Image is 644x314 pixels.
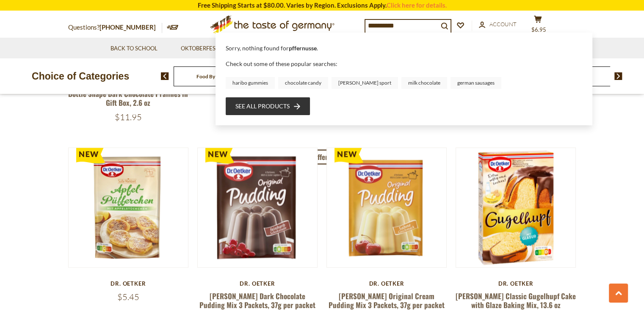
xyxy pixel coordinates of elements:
[456,280,576,287] div: Dr. Oetker
[161,72,169,80] img: previous arrow
[69,148,188,268] img: Dr. Oetker "Apfel-Puefferchen" Apple Popover Dessert Mix 152g
[226,77,275,89] a: haribo gummies
[198,148,318,268] img: Dr. Oetker Dark Chocolate Pudding Mix 3 Packets, 37g per packet
[614,72,622,80] img: next arrow
[196,73,237,80] a: Food By Category
[329,291,445,310] a: [PERSON_NAME] Original Cream Pudding Mix 3 Packets, 37g per packet
[327,148,447,268] img: Dr. Oetker Original Cream Pudding Mix 3 Packets, 37g per packet
[489,21,517,28] span: Account
[525,15,551,36] button: $6.95
[332,77,398,89] a: [PERSON_NAME] sport
[531,26,546,33] span: $6.95
[226,59,582,89] div: Check out some of these popular searches:
[199,149,445,165] a: [PERSON_NAME] "[PERSON_NAME]-Puefferchen" Apple Popover Dessert Mix 152g
[479,20,517,29] a: Account
[100,23,156,31] a: [PHONE_NUMBER]
[226,44,582,59] div: Sorry, nothing found for .
[181,44,224,53] a: Oktoberfest
[197,280,318,287] div: Dr. Oetker
[216,33,592,125] div: Instant Search Results
[401,77,447,89] a: milk chocolate
[326,280,447,287] div: Dr. Oetker
[387,1,447,9] a: Click here for details.
[456,148,576,268] img: Dr. Oetker Classic Gugelhupf Cake with Glaze Baking Mix, 13.6 oz
[115,112,142,122] span: $11.95
[199,291,315,310] a: [PERSON_NAME] Dark Chocolate Pudding Mix 3 Packets, 37g per packet
[278,77,328,89] a: chocolate candy
[235,102,300,111] a: See all products
[68,22,162,33] p: Questions?
[451,77,501,89] a: german sausages
[289,44,317,52] b: pffernusse
[111,44,158,53] a: Back to School
[456,291,576,310] a: [PERSON_NAME] Classic Gugelhupf Cake with Glaze Baking Mix, 13.6 oz
[117,292,139,302] span: $5.45
[68,280,189,287] div: Dr. Oetker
